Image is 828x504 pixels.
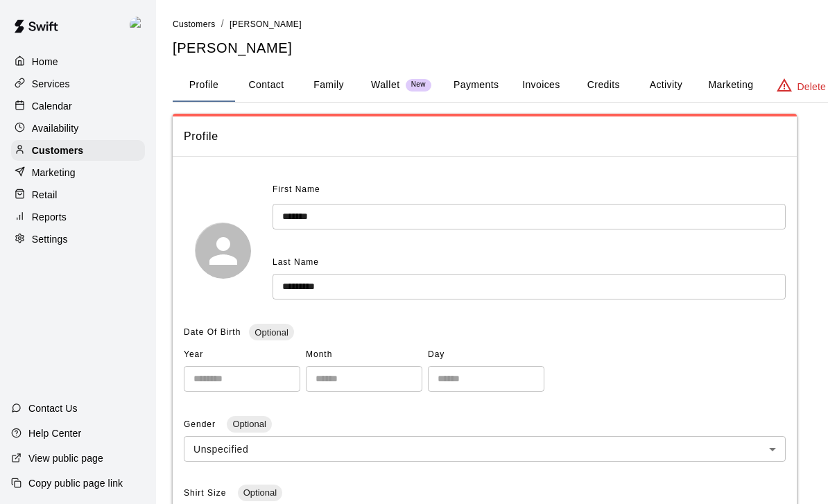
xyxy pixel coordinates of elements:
[32,232,68,246] p: Settings
[428,344,544,366] span: Day
[230,19,302,29] span: [PERSON_NAME]
[28,401,78,415] p: Contact Us
[635,69,697,102] button: Activity
[297,69,360,102] button: Family
[173,18,216,29] a: Customers
[238,487,282,498] span: Optional
[127,11,156,39] div: Cameron Ciampaglia
[697,69,764,102] button: Marketing
[11,229,145,250] a: Settings
[227,419,271,429] span: Optional
[184,128,786,146] span: Profile
[11,118,145,139] a: Availability
[32,55,58,69] p: Home
[510,69,572,102] button: Invoices
[184,419,218,429] span: Gender
[442,69,510,102] button: Payments
[173,19,216,29] span: Customers
[184,488,230,498] span: Shirt Size
[130,17,146,33] img: Cameron Ciampaglia
[572,69,635,102] button: Credits
[32,188,58,202] p: Retail
[32,99,72,113] p: Calendar
[797,80,826,94] p: Delete
[273,179,320,201] span: First Name
[32,77,70,91] p: Services
[235,69,297,102] button: Contact
[11,184,145,205] a: Retail
[11,51,145,72] a: Home
[184,327,241,337] span: Date Of Birth
[28,476,123,490] p: Copy public page link
[273,257,319,267] span: Last Name
[32,166,76,180] p: Marketing
[406,80,431,89] span: New
[32,210,67,224] p: Reports
[173,69,235,102] button: Profile
[32,121,79,135] p: Availability
[184,436,786,462] div: Unspecified
[11,140,145,161] a: Customers
[11,73,145,94] a: Services
[11,162,145,183] a: Marketing
[11,96,145,116] a: Calendar
[184,344,300,366] span: Year
[306,344,422,366] span: Month
[28,451,103,465] p: View public page
[249,327,293,338] span: Optional
[11,207,145,227] a: Reports
[371,78,400,92] p: Wallet
[221,17,224,31] li: /
[28,426,81,440] p: Help Center
[32,144,83,157] p: Customers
